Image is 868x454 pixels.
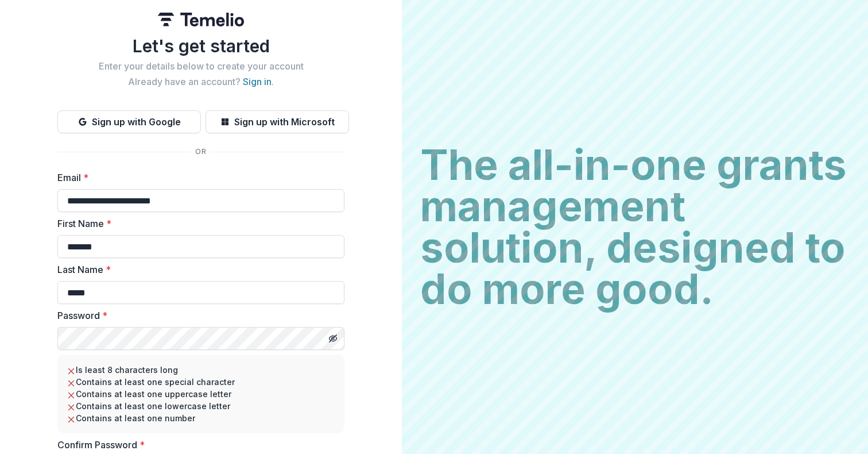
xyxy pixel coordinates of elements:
[57,36,344,56] h1: Let's get started
[57,171,338,184] label: Email
[67,364,335,376] li: Is least 8 characters long
[67,412,335,424] li: Contains at least one number
[324,329,342,348] button: Toggle password visibility
[57,76,344,87] h2: Already have an account? .
[67,388,335,400] li: Contains at least one uppercase letter
[57,309,338,322] label: Password
[57,217,338,230] label: First Name
[57,61,344,72] h2: Enter your details below to create your account
[57,263,338,276] label: Last Name
[57,438,338,452] label: Confirm Password
[57,110,201,133] button: Sign up with Google
[67,376,335,388] li: Contains at least one special character
[206,110,349,133] button: Sign up with Microsoft
[67,400,335,412] li: Contains at least one lowercase letter
[243,76,272,87] a: Sign in
[158,13,244,26] img: Temelio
